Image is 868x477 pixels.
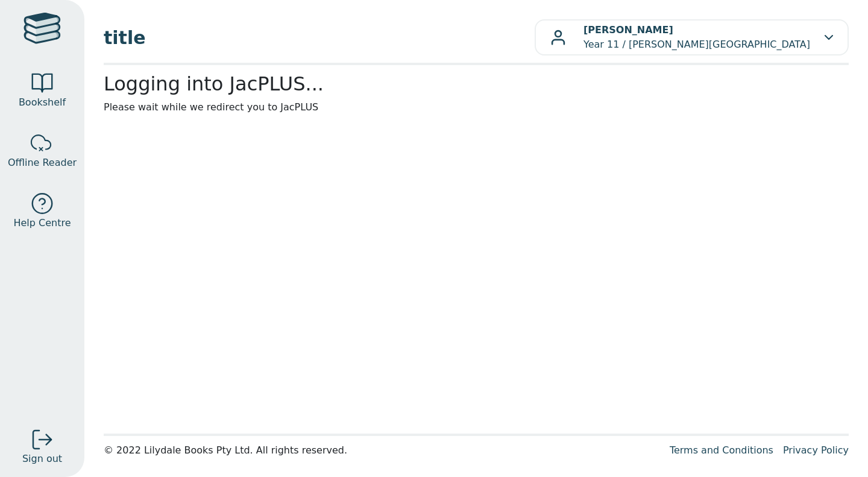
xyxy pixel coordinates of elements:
[104,443,660,458] div: © 2022 Lilydale Books Pty Ltd. All rights reserved.
[104,24,535,51] span: title
[8,156,77,170] span: Offline Reader
[104,100,849,115] p: Please wait while we redirect you to JacPLUS
[583,23,810,52] p: Year 11 / [PERSON_NAME][GEOGRAPHIC_DATA]
[104,72,849,95] h2: Logging into JacPLUS...
[19,95,66,110] span: Bookshelf
[535,19,849,55] button: [PERSON_NAME]Year 11 / [PERSON_NAME][GEOGRAPHIC_DATA]
[22,452,62,466] span: Sign out
[670,444,773,456] a: Terms and Conditions
[13,216,71,230] span: Help Centre
[583,24,673,36] b: [PERSON_NAME]
[783,444,849,456] a: Privacy Policy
